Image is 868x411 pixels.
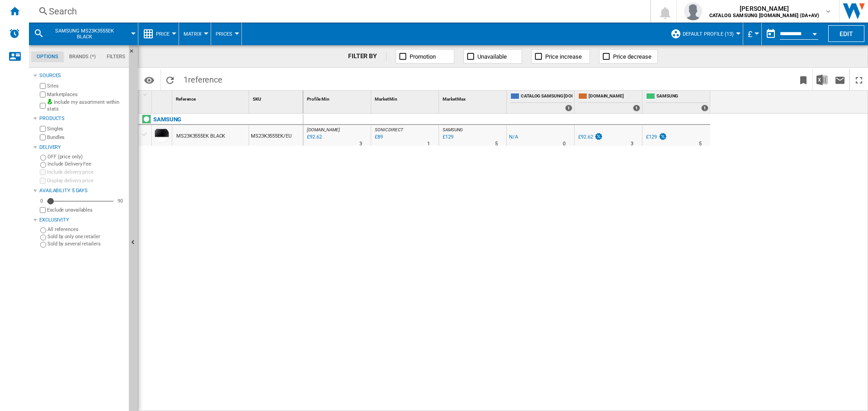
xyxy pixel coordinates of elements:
[47,240,125,247] label: Sold by several retailers
[47,153,125,160] label: OFF (price only)
[47,177,125,184] label: Display delivery price
[47,134,125,141] label: Bundles
[101,51,131,62] md-tab-item: Filters
[184,31,202,37] span: Matrix
[441,91,506,105] div: Sort None
[594,133,603,140] img: promotionV3.png
[794,69,812,90] button: Bookmark this report
[176,126,225,147] div: MS23K3555EK BLACK
[577,133,603,142] div: £92.62
[576,91,642,113] div: [DOMAIN_NAME] 1 offers sold by AMAZON.CO.UK
[174,91,249,105] div: Reference Sort None
[251,91,303,105] div: Sort None
[589,93,640,101] span: [DOMAIN_NAME]
[699,139,702,148] div: Delivery Time : 5 days
[188,75,222,84] span: reference
[375,127,403,132] span: SONIC DIRECT
[33,23,133,45] div: SAMSUNG MS23K3555EK BLACK
[509,133,518,142] div: N/A
[646,134,657,140] div: £129
[38,198,45,204] div: 0
[509,91,574,113] div: CATALOG SAMSUNG [DOMAIN_NAME] (DA+AV) 1 offers sold by CATALOG SAMSUNG UK.IE (DA+AV)
[463,49,522,64] button: Unavailable
[154,91,172,105] div: Sort None
[40,126,46,132] input: Singles
[495,139,498,148] div: Delivery Time : 5 days
[410,53,436,60] span: Promotion
[701,105,708,111] div: 1 offers sold by SAMSUNG
[443,97,466,102] span: Market Max
[184,23,206,45] div: Matrix
[49,5,627,18] div: Search
[578,134,593,140] div: £92.62
[373,91,439,105] div: Market Min Sort None
[115,198,125,204] div: 90
[307,97,330,102] span: Profile Min
[47,125,125,132] label: Singles
[40,83,46,89] input: Sites
[743,23,762,45] md-menu: Currency
[807,24,823,41] button: Open calendar
[216,23,237,45] button: Prices
[441,133,453,142] div: Last updated : Tuesday, 19 August 2025 12:16
[40,242,46,248] input: Sold by several retailers
[477,53,507,60] span: Unavailable
[633,105,640,111] div: 1 offers sold by AMAZON.CO.UK
[47,197,113,206] md-slider: Availability
[40,169,46,175] input: Include delivery price
[348,52,387,61] div: FILTER BY
[373,91,439,105] div: Sort None
[39,187,125,194] div: Availability 5 Days
[47,226,125,233] label: All references
[40,100,46,111] input: Include my assortment within stats
[599,49,658,64] button: Price decrease
[47,83,125,89] label: Sites
[47,161,125,167] label: Include Delivery Fee
[816,74,827,85] img: excel-24x24.png
[129,45,140,61] button: Hide
[39,72,125,79] div: Sources
[373,133,383,142] div: Last updated : Tuesday, 19 August 2025 20:22
[658,133,667,140] img: promotionV3.png
[253,97,261,102] span: SKU
[613,53,651,60] span: Price decrease
[565,105,572,111] div: 1 offers sold by CATALOG SAMSUNG UK.IE (DA+AV)
[31,51,64,62] md-tab-item: Options
[9,28,20,39] img: alerts-logo.svg
[645,133,667,142] div: £129
[441,91,506,105] div: Market Max Sort None
[47,233,125,240] label: Sold by only one retailer
[48,28,121,40] span: SAMSUNG MS23K3555EK BLACK
[563,139,566,148] div: Delivery Time : 0 day
[531,49,590,64] button: Price increase
[156,23,174,45] button: Price
[375,97,397,102] span: Market Min
[40,92,46,97] input: Marketplaces
[47,207,125,213] label: Exclude unavailables
[748,23,757,45] button: £
[47,99,125,113] label: Include my assortment within stats
[670,23,738,45] div: Default profile (13)
[305,91,371,105] div: Profile Min Sort None
[156,31,170,37] span: Price
[39,217,125,224] div: Exclusivity
[174,91,249,105] div: Sort None
[40,162,46,168] input: Include Delivery Fee
[179,69,227,88] span: 1
[305,91,371,105] div: Sort None
[47,91,125,98] label: Marketplaces
[249,125,303,146] div: MS23K3555EK/EU
[47,169,125,175] label: Include delivery price
[427,139,430,148] div: Delivery Time : 1 day
[40,235,46,240] input: Sold by only one retailer
[359,139,362,148] div: Delivery Time : 3 days
[831,69,849,90] button: Send this report by email
[153,114,181,125] div: Click to filter on that brand
[161,69,179,90] button: Reload
[631,139,633,148] div: Delivery Time : 3 days
[40,134,46,140] input: Bundles
[443,127,463,132] span: SAMSUNG
[307,127,340,132] span: [DOMAIN_NAME]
